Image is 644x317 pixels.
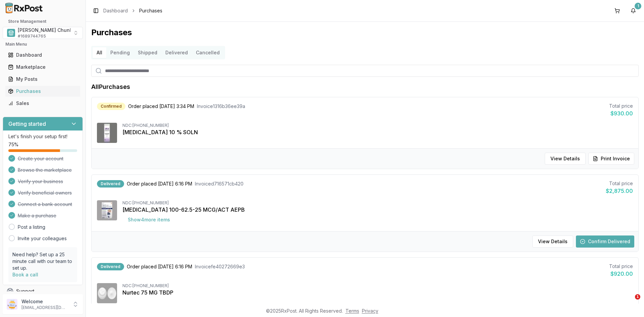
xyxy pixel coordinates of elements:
[97,200,117,220] img: Trelegy Ellipta 100-62.5-25 MCG/ACT AEPB
[161,47,192,58] button: Delivered
[18,235,67,242] a: Invite your colleagues
[91,27,639,38] h1: Purchases
[635,294,640,300] span: 1
[8,76,77,83] div: My Posts
[195,180,244,187] span: Invoice d716571cb420
[103,7,128,14] a: Dashboard
[195,263,245,270] span: Invoice fe40272669e3
[5,97,80,109] a: Sales
[8,52,77,58] div: Dashboard
[606,180,633,187] div: Total price
[139,7,162,14] span: Purchases
[18,167,72,173] span: Browse the marketplace
[545,153,586,165] button: View Details
[5,61,80,73] a: Marketplace
[97,123,117,143] img: Jublia 10 % SOLN
[122,123,633,128] div: NDC: [PHONE_NUMBER]
[128,103,194,110] span: Order placed [DATE] 3:34 PM
[3,27,83,39] button: Select a view
[3,74,83,85] button: My Posts
[3,86,83,97] button: Purchases
[8,141,18,148] span: 75 %
[197,103,245,110] span: Invoice 1316b36ee39a
[97,103,125,110] div: Confirmed
[18,155,63,162] span: Create your account
[609,270,633,278] div: $920.00
[621,294,637,310] iframe: Intercom live chat
[97,263,124,270] div: Delivered
[609,109,633,117] div: $930.00
[122,214,175,226] button: Show4more items
[609,263,633,270] div: Total price
[18,201,72,208] span: Connect a bank account
[122,288,633,297] div: Nurtec 75 MG TBDP
[8,120,46,128] h3: Getting started
[3,50,83,60] button: Dashboard
[97,283,117,303] img: Nurtec 75 MG TBDP
[18,27,97,34] span: [PERSON_NAME] Chunk Pharmacy
[3,98,83,109] button: Sales
[5,49,80,61] a: Dashboard
[127,180,192,187] span: Order placed [DATE] 6:16 PM
[21,298,68,305] p: Welcome
[122,200,633,206] div: NDC: [PHONE_NUMBER]
[635,3,641,9] div: 1
[127,263,192,270] span: Order placed [DATE] 6:16 PM
[628,5,639,16] button: 1
[8,133,77,140] p: Let's finish your setup first!
[18,224,45,230] a: Post a listing
[18,34,46,39] span: # 1689744765
[192,47,224,58] button: Cancelled
[134,47,161,58] button: Shipped
[18,178,63,185] span: Verify your business
[8,88,77,95] div: Purchases
[606,187,633,195] div: $2,875.00
[362,308,378,314] a: Privacy
[122,128,633,136] div: [MEDICAL_DATA] 10 % SOLN
[122,283,633,288] div: NDC: [PHONE_NUMBER]
[122,206,633,214] div: [MEDICAL_DATA] 100-62.5-25 MCG/ACT AEPB
[7,299,17,310] img: User avatar
[12,272,38,277] a: Book a call
[3,19,83,24] h2: Store Management
[5,85,80,97] a: Purchases
[5,42,80,47] h2: Main Menu
[3,62,83,72] button: Marketplace
[5,73,80,85] a: My Posts
[3,285,83,297] button: Support
[106,47,134,58] button: Pending
[609,103,633,109] div: Total price
[12,251,73,271] p: Need help? Set up a 25 minute call with our team to set up.
[588,153,634,165] button: Print Invoice
[18,212,56,219] span: Make a purchase
[345,308,359,314] a: Terms
[532,235,573,248] button: View Details
[18,190,72,196] span: Verify beneficial owners
[103,7,162,14] nav: breadcrumb
[93,47,106,58] button: All
[8,64,77,70] div: Marketplace
[97,180,124,188] div: Delivered
[8,100,77,107] div: Sales
[576,235,634,248] button: Confirm Delivered
[3,3,46,13] img: RxPost Logo
[91,82,130,92] h1: All Purchases
[21,305,68,310] p: [EMAIL_ADDRESS][DOMAIN_NAME]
